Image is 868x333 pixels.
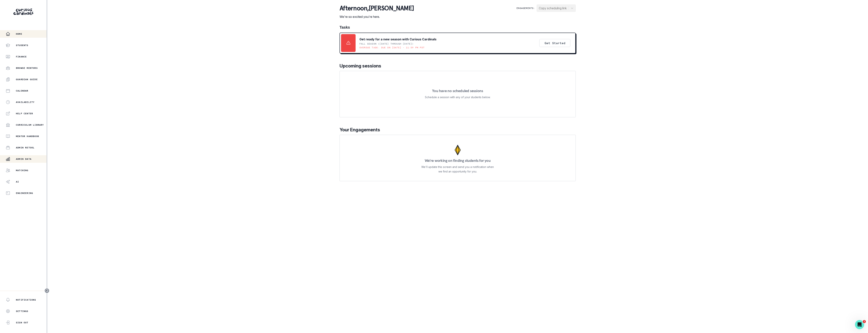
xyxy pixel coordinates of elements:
[16,44,28,47] p: Students
[340,126,576,133] p: Your Engagements
[340,63,576,69] p: Upcoming sessions
[16,146,34,149] p: Admin Retool
[16,67,38,70] p: Browse Mentors
[863,320,866,323] span: 1
[16,157,31,161] p: Admin Data
[16,310,28,313] p: Settings
[16,192,33,195] p: Engineering
[16,123,44,126] p: Curriculum Library
[359,46,425,49] p: Overdue task: Due on [DATE] • 11:59 PM PDT
[432,89,483,93] p: You have no scheduled sessions
[517,7,535,10] p: Engagements:
[340,14,414,19] p: We're so excited you're here.
[340,5,414,12] p: afternoon , [PERSON_NAME]
[16,32,22,35] p: Home
[16,169,28,172] p: Matching
[340,25,576,30] h1: Tasks
[16,101,34,104] p: Availability
[359,42,414,45] p: Fall Season ([DATE] through [DATE])
[425,159,491,162] p: We're working on finding students for you
[16,180,19,183] p: AI
[539,39,570,47] button: Get Started
[44,288,49,293] button: Toggle sidebar
[16,321,28,324] p: Sign Out
[421,165,494,174] p: We'll update this screen and send you a notification when we find an opportunity for you.
[16,78,38,81] p: Guardian Guide
[16,112,33,115] p: Help Center
[16,89,28,92] p: Calendar
[855,320,864,329] iframe: Intercom live chat
[13,9,33,15] img: Curious Cardinals Logo
[16,135,39,138] p: Mentor Handbook
[16,298,36,301] p: Notifications
[359,37,436,42] p: Get ready for a new season with Curious Cardinals
[16,55,27,58] p: Finance
[425,95,490,100] p: Schedule a session with any of your students below.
